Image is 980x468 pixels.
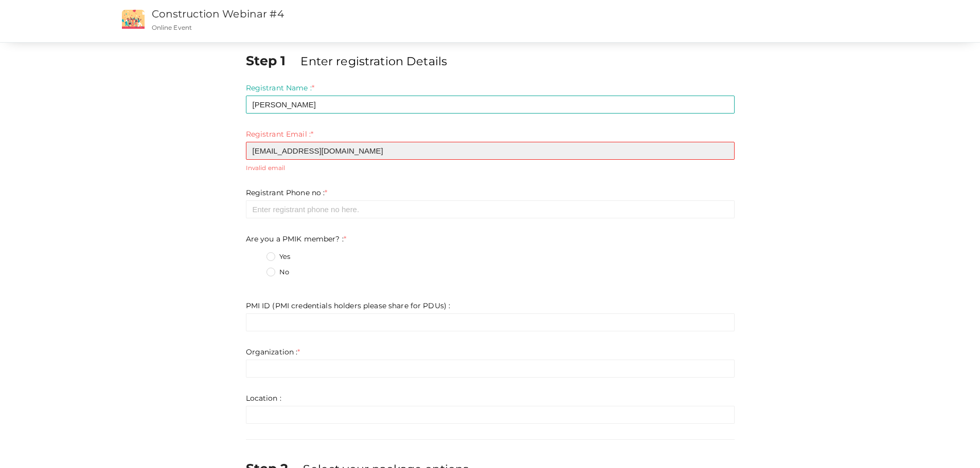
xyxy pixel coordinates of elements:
small: Invalid email [246,163,735,172]
label: Are you a PMIK member? : [246,234,347,244]
label: Organization : [246,347,300,357]
input: Enter registrant email here. [246,142,735,160]
input: Enter registrant phone no here. [246,200,735,218]
label: Registrant Email : [246,129,314,139]
label: No [266,267,289,277]
label: Location : [246,393,281,403]
img: event2.png [122,10,145,29]
label: Step 1 [246,51,299,70]
input: Enter registrant name here. [246,96,735,114]
label: Enter registration Details [300,53,447,69]
label: Registrant Phone no : [246,188,328,198]
a: Construction Webinar #4 [152,8,284,20]
label: Yes [266,252,290,262]
label: PMI ID (PMI credentials holders please share for PDUs) : [246,301,451,311]
p: Online Event [152,23,642,32]
label: Registrant Name : [246,83,315,93]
